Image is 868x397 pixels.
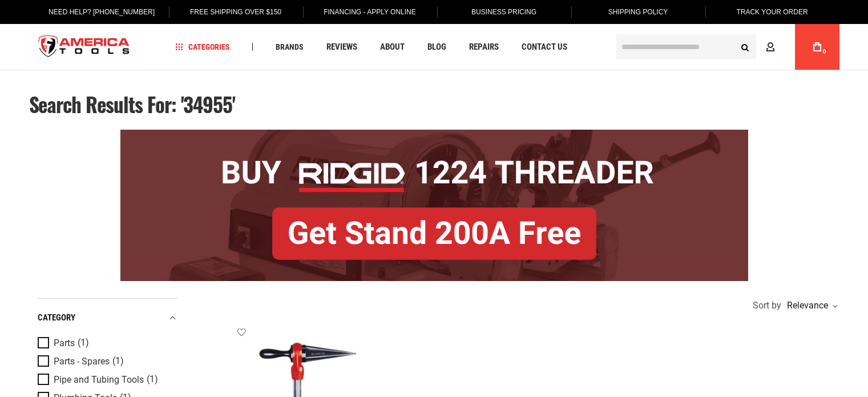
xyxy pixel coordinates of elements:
span: (1) [78,338,89,348]
a: Parts - Spares (1) [38,355,175,368]
a: Parts (1) [38,337,175,350]
span: Pipe and Tubing Tools [54,375,144,385]
span: Repairs [469,43,499,51]
span: Parts [54,338,75,348]
span: Blog [427,43,446,51]
a: About [375,39,410,55]
button: Search [734,36,756,58]
span: Shipping Policy [608,8,668,16]
span: About [380,43,405,51]
span: (1) [147,375,158,384]
a: Categories [170,39,235,55]
a: Contact Us [516,39,572,55]
div: category [38,310,177,326]
span: Contact Us [522,43,567,51]
a: Pipe and Tubing Tools (1) [38,374,175,386]
div: Relevance [784,301,837,310]
a: Brands [271,39,309,55]
a: Blog [422,39,451,55]
a: store logo [29,26,140,69]
a: Repairs [464,39,504,55]
span: Search results for: '34955' [29,89,236,119]
a: 0 [806,24,828,70]
a: BOGO: Buy RIDGID® 1224 Threader, Get Stand 200A Free! [120,130,748,138]
span: Reviews [326,43,357,51]
span: Parts - Spares [54,356,110,367]
span: Categories [175,43,230,51]
a: Reviews [321,39,362,55]
span: Sort by [753,301,781,310]
span: Brands [276,43,304,51]
img: BOGO: Buy RIDGID® 1224 Threader, Get Stand 200A Free! [120,130,748,281]
img: America Tools [29,26,140,69]
span: 0 [823,49,826,55]
span: (1) [112,356,124,366]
